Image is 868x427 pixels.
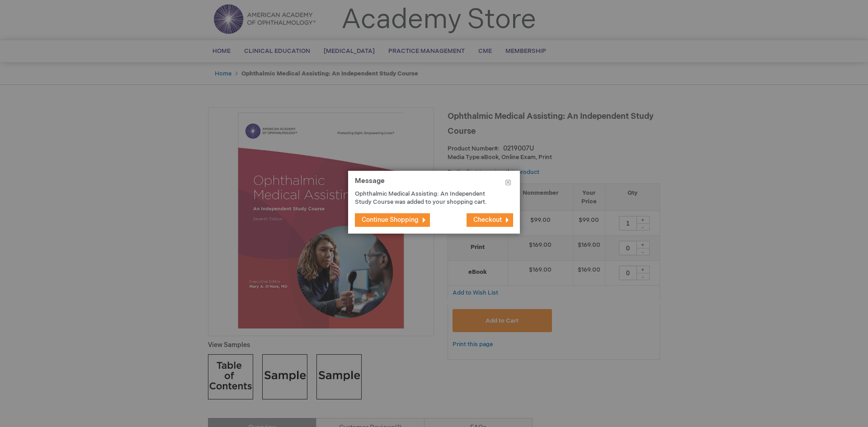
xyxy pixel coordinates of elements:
span: Checkout [473,216,502,224]
h1: Message [355,178,513,190]
span: Continue Shopping [362,216,419,224]
p: Ophthalmic Medical Assisting: An Independent Study Course was added to your shopping cart. [355,190,500,206]
button: Checkout [467,213,513,227]
button: Continue Shopping [355,213,430,227]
